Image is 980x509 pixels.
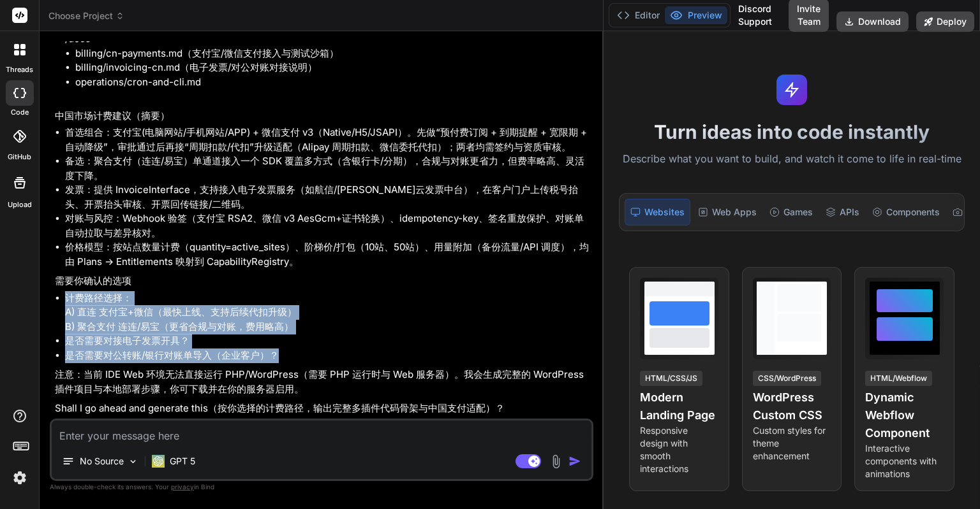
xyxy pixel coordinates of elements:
img: attachment [549,454,563,469]
img: Pick Models [128,456,138,467]
label: GitHub [8,152,31,162]
img: GPT 5 [152,455,165,468]
p: Shall I go ahead and generate this（按你选择的计费路径，输出完整多插件代码骨架与中国支付适配）？ [55,401,591,416]
p: 注意：当前 IDE Web 环境无法直接运行 PHP/WordPress（需要 PHP 运行时与 Web 服务器）。我会生成完整的 WordPress 插件项目与本地部署步骤，你可下载并在你的服... [55,368,591,396]
label: code [11,107,29,118]
h1: Turn ideas into code instantly [611,120,972,143]
li: 是否需要对公转账/银行对账单导入（企业客户）？ [65,348,591,363]
button: Editor [612,6,665,24]
span: privacy [171,483,194,491]
div: HTML/CSS/JS [640,371,702,386]
div: Web Apps [693,199,762,226]
li: 对账与风控：Webhook 验签（支付宝 RSA2、微信 v3 AesGcm+证书轮换）、idempotency-key、签名重放保护、对账单自动拉取与差异核对。 [65,211,591,240]
p: Responsive design with smooth interactions [640,424,718,475]
li: 价格模型：按站点数量计费（quantity=active_sites）、阶梯价/打包（10站、50站）、用量附加（备份流量/API 调度），均由 Plans → Entitlements 映射到... [65,240,591,269]
li: operations/cron-and-cli.md [75,75,591,90]
div: Games [764,199,818,226]
li: /docs [65,32,591,104]
div: HTML/Webflow [865,371,932,386]
button: Deploy [916,11,974,32]
p: 需要你确认的选项 [55,274,591,289]
p: Always double-check its answers. Your in Bind [50,481,593,493]
li: 备选：聚合支付（连连/易宝）单通道接入一个 SDK 覆盖多方式（含银行卡/分期），合规与对账更省力，但费率略高、灵活度下降。 [65,154,591,183]
p: GPT 5 [170,455,195,468]
button: Download [836,11,909,32]
div: Components [867,199,945,226]
li: 是否需要对接电子发票开具？ [65,334,591,348]
div: Websites [625,199,690,226]
img: settings [9,467,31,489]
li: 首选组合：支付宝(电脑网站/手机网站/APP) + 微信支付 v3（Native/H5/JSAPI）。先做“预付费订阅 + 到期提醒 + 宽限期 + 自动降级”，审批通过后再接“周期扣款/代扣”... [65,125,591,154]
label: Upload [8,199,32,210]
h4: Modern Landing Page [640,389,718,424]
div: CSS/WordPress [753,371,821,386]
h4: Dynamic Webflow Component [865,389,944,442]
label: threads [6,64,33,75]
span: Choose Project [48,10,124,22]
p: Describe what you want to build, and watch it come to life in real-time [611,151,972,168]
div: APIs [820,199,865,226]
p: Custom styles for theme enhancement [753,424,831,462]
p: 中国市场计费建议（摘要） [55,109,591,124]
p: No Source [80,455,124,468]
h4: WordPress Custom CSS [753,389,831,424]
li: billing/invoicing-cn.md（电子发票/对公对账对接说明） [75,61,591,75]
img: icon [568,455,581,468]
li: 计费路径选择： A) 直连 支付宝+微信（最快上线、支持后续代扣升级） B) 聚合支付 连连/易宝（更省合规与对账，费用略高） [65,291,591,334]
li: 发票：提供 InvoiceInterface，支持接入电子发票服务（如航信/[PERSON_NAME]云发票中台），在客户门户上传税号抬头、开票抬头审核、开票回传链接/二维码。 [65,183,591,211]
button: Preview [665,6,727,24]
li: billing/cn-payments.md（支付宝/微信支付接入与测试沙箱） [75,47,591,61]
p: Interactive components with animations [865,442,944,480]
